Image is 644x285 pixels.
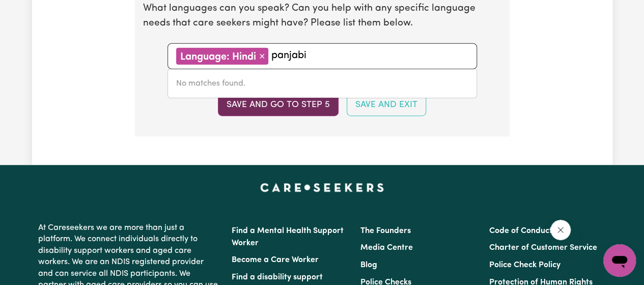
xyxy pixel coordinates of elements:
[360,227,411,235] a: The Founders
[603,244,636,277] iframe: Button to launch messaging window
[176,48,268,65] div: Language: Hindi
[489,244,597,252] a: Charter of Customer Service
[347,94,426,116] button: Save and Exit
[259,50,265,62] span: ×
[489,227,552,235] a: Code of Conduct
[360,261,377,269] a: Blog
[360,244,413,252] a: Media Centre
[218,94,339,116] button: Save and go to step 5
[256,48,268,64] button: Remove
[550,220,571,240] iframe: Close message
[232,227,344,247] a: Find a Mental Health Support Worker
[489,261,561,269] a: Police Check Policy
[167,69,477,98] div: menu-options
[260,184,384,192] a: Careseekers home page
[143,2,501,31] p: What languages can you speak? Can you help with any specific language needs that care seekers mig...
[6,7,62,15] span: Need any help?
[232,256,319,264] a: Become a Care Worker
